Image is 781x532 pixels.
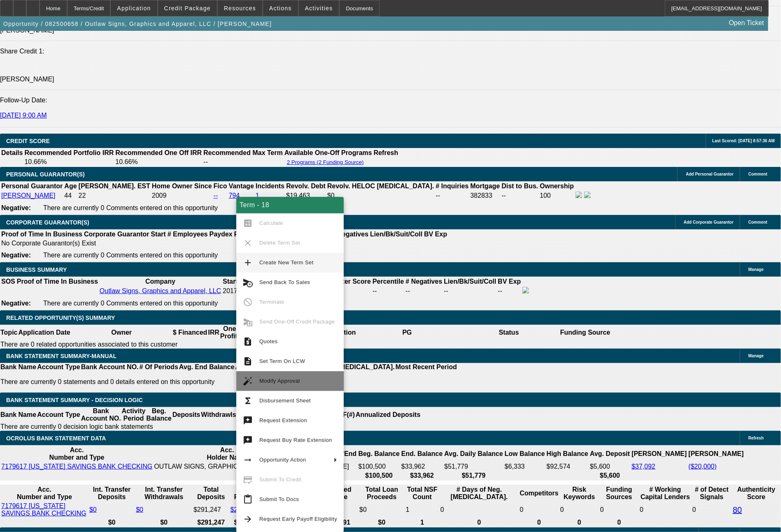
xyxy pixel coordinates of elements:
[286,191,326,200] td: $19,463
[231,506,258,513] a: $291,247
[263,0,298,16] button: Actions
[359,502,405,518] td: $0
[440,518,519,527] th: 0
[243,337,253,347] mat-icon: request_quote
[203,149,283,157] th: Recommended Max Term
[136,506,143,513] a: $0
[522,287,529,294] img: facebook-icon.png
[600,518,639,527] th: 0
[243,376,253,386] mat-icon: auto_fix_high
[540,183,574,190] b: Ownership
[1,300,31,307] b: Negative:
[6,397,143,403] span: Bank Statement Summary - Decision Logic
[373,278,404,285] b: Percentile
[684,220,734,224] span: Add Corporate Guarantor
[3,21,272,27] span: Opportunity / 082500658 / Outlaw Signs, Graphics and Apparel, LLC / [PERSON_NAME]
[121,407,146,423] th: Activity Period
[373,149,399,157] th: Refresh
[259,279,310,285] span: Send Back To Sales
[6,219,89,226] span: CORPORATE GUARANTOR(S)
[81,407,121,423] th: Bank Account NO.
[458,325,560,340] th: Status
[259,437,332,443] span: Request Buy Rate Extension
[748,267,764,272] span: Manage
[259,457,306,463] span: Opportunity Action
[373,287,404,295] div: --
[406,502,439,518] td: 1
[222,287,238,296] td: 2017
[686,172,734,176] span: Add Personal Guarantor
[470,191,501,200] td: 382833
[37,407,81,423] th: Account Type
[546,446,589,462] th: High Balance
[243,495,253,504] mat-icon: content_paste
[600,486,639,501] th: Funding Sources
[6,315,115,321] span: RELATED OPPORTUNITY(S) SUMMARY
[179,363,235,371] th: Avg. End Balance
[135,486,192,501] th: Int. Transfer Withdrawals
[37,363,81,371] th: Account Type
[406,278,442,285] b: # Negatives
[401,463,443,471] td: $33,962
[111,0,157,16] button: Application
[64,183,77,190] b: Age
[1,204,31,211] b: Negative:
[164,5,211,12] span: Credit Package
[584,192,591,198] img: linkedin-icon.png
[733,505,742,514] a: 80
[210,231,233,238] b: Paydex
[435,191,469,200] td: --
[334,231,369,238] b: #Negatives
[370,231,422,238] b: Lien/Bk/Suit/Coll
[401,472,443,480] th: $33,962
[229,192,240,199] a: 794
[401,446,443,462] th: End. Balance
[243,435,253,445] mat-icon: try
[16,278,98,286] th: Proof of Time In Business
[243,258,253,268] mat-icon: add
[406,518,439,527] th: 1
[1,183,63,190] b: Personal Guarantor
[259,338,277,345] span: Quotes
[688,446,744,462] th: [PERSON_NAME]
[146,407,172,423] th: Beg. Balance
[151,231,166,238] b: Start
[440,486,519,501] th: # Days of Neg. [MEDICAL_DATA].
[692,486,732,501] th: # of Detect Signals
[193,502,229,518] td: $291,247
[234,231,299,238] b: Paynet Master Score
[193,518,229,527] th: $291,247
[1,446,153,462] th: Acc. Number and Type
[81,363,139,371] th: Bank Account NO.
[726,16,767,30] a: Open Ticket
[590,472,630,480] th: $5,600
[689,463,717,470] a: ($20,000)
[243,416,253,426] mat-icon: try
[243,356,253,366] mat-icon: description
[732,486,780,501] th: Authenticity Score
[560,502,599,518] td: 0
[259,516,337,522] span: Request Early Payoff Eligibility
[168,231,208,238] b: # Employees
[18,325,70,340] th: Application Date
[243,514,253,524] mat-icon: arrow_forward
[24,149,114,157] th: Recommended Portfolio IRR
[443,287,497,296] td: --
[220,325,250,340] th: One-off Profit Pts
[6,138,50,144] span: CREDIT SCORE
[539,191,574,200] td: 100
[64,191,77,200] td: 44
[224,5,256,12] span: Resources
[236,197,344,213] div: Term - 18
[590,463,630,471] td: $5,600
[520,486,559,501] th: Competitors
[333,407,355,423] th: NSF(#)
[358,463,400,471] td: $100,500
[358,472,400,480] th: $100,500
[0,378,457,386] p: There are currently 0 statements and 0 details entered on this opportunity
[301,363,395,371] th: # Mts. Neg. [MEDICAL_DATA].
[207,325,220,340] th: IRR
[576,192,582,198] img: facebook-icon.png
[243,396,253,406] mat-icon: functions
[497,287,521,296] td: --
